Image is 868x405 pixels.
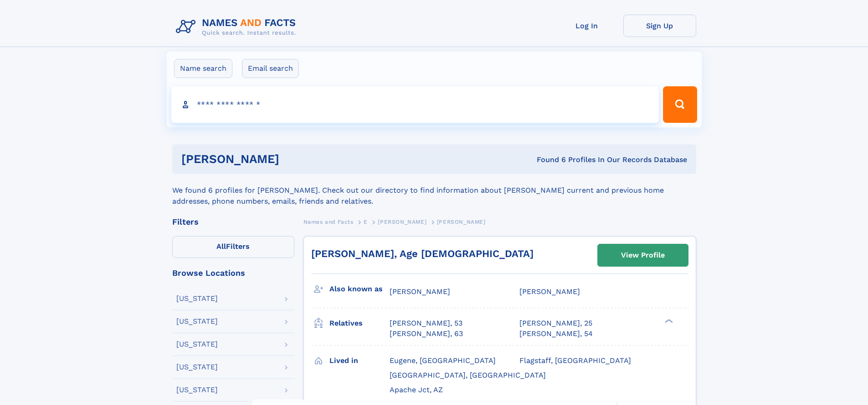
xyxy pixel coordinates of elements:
span: [PERSON_NAME] [390,287,450,296]
a: Log In [550,15,623,37]
label: Email search [242,59,299,78]
span: E [364,219,368,225]
div: [US_STATE] [176,386,218,394]
div: Found 6 Profiles In Our Records Database [408,155,687,165]
a: E [364,216,368,227]
div: [US_STATE] [176,341,218,348]
span: Flagstaff, [GEOGRAPHIC_DATA] [519,356,631,365]
input: search input [171,86,659,123]
h3: Also known as [329,281,390,297]
span: Apache Jct, AZ [390,385,443,394]
div: Browse Locations [172,269,294,277]
div: ❯ [663,318,673,324]
span: [PERSON_NAME] [437,219,486,225]
div: Filters [172,218,294,226]
div: We found 6 profiles for [PERSON_NAME]. Check out our directory to find information about [PERSON_... [172,174,696,207]
span: [PERSON_NAME] [378,219,426,225]
a: [PERSON_NAME], 53 [390,318,462,328]
img: Logo Names and Facts [172,15,303,39]
span: All [216,242,226,251]
h1: [PERSON_NAME] [181,153,408,165]
h3: Relatives [329,316,390,331]
button: Search Button [663,86,697,123]
span: Eugene, [GEOGRAPHIC_DATA] [390,356,496,365]
h3: Lived in [329,353,390,368]
div: View Profile [621,245,665,266]
a: [PERSON_NAME], 54 [519,329,593,339]
div: [US_STATE] [176,295,218,302]
a: Sign Up [623,15,696,37]
div: [US_STATE] [176,318,218,325]
label: Filters [172,236,294,258]
div: [US_STATE] [176,363,218,371]
span: [PERSON_NAME] [519,287,580,296]
a: [PERSON_NAME], 63 [390,329,463,339]
span: [GEOGRAPHIC_DATA], [GEOGRAPHIC_DATA] [390,371,546,379]
a: [PERSON_NAME], Age [DEMOGRAPHIC_DATA] [311,248,534,259]
label: Name search [174,59,232,78]
a: View Profile [598,244,688,266]
a: [PERSON_NAME], 25 [519,318,592,328]
a: Names and Facts [303,216,354,227]
a: [PERSON_NAME] [378,216,426,227]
